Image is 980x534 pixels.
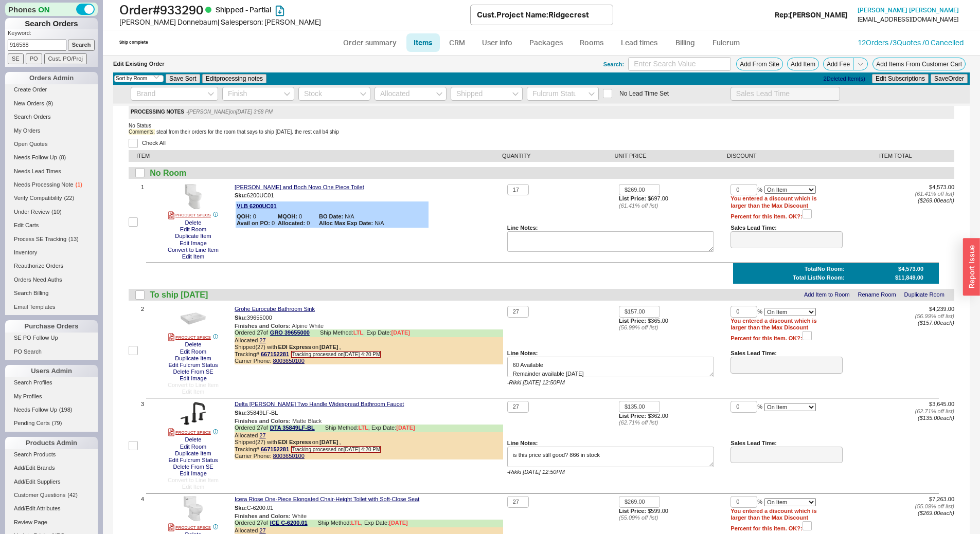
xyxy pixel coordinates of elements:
[5,320,98,333] div: Purchase Orders
[507,379,715,386] div: - Rikki [DATE] 12:50PM
[522,33,571,52] a: Packages
[235,446,289,452] span: Tracking#
[351,520,361,526] b: LTL
[319,213,343,219] b: BO Date:
[129,139,138,148] input: Check All
[918,320,954,326] i: ( $157.00 each)
[235,425,503,432] div: Ordered 27 of Ship Method:
[235,453,305,459] span: Carrier Phone:
[5,437,98,449] div: Products Admin
[14,420,50,426] span: Pending Certs
[613,33,665,52] a: Lead times
[5,247,98,258] a: Inventory
[775,10,848,20] div: Rep: [PERSON_NAME]
[507,350,715,357] div: Line Notes:
[235,418,503,425] div: Matte Black
[68,40,95,50] input: Search
[14,181,74,188] span: Needs Processing Note
[353,329,363,336] b: LTL
[667,33,703,52] a: Billing
[477,9,589,20] div: Cust. Project Name : Ridgecrest
[222,87,294,101] input: Finish
[247,192,274,198] span: 6200UC01
[319,213,381,220] span: N/A
[319,344,338,351] b: [DATE]
[5,274,98,285] a: Orders Need Auths
[14,154,57,160] span: Needs Follow Up
[14,209,49,215] span: Under Review
[298,87,370,101] input: Stock
[119,17,470,27] div: [PERSON_NAME] Donnebaum | Salesperson: [PERSON_NAME]
[757,403,762,410] span: %
[170,369,216,375] button: Delete From SE
[14,100,44,106] span: New Orders
[736,58,783,70] button: Add From Site
[67,492,78,498] span: ( 42 )
[931,74,968,83] button: SaveOrder
[237,213,278,220] span: 0
[5,139,98,150] a: Open Quotes
[619,195,730,209] div: $697.00
[8,29,98,40] p: Keyword:
[247,409,278,415] span: 35849LF-BL
[14,492,65,498] span: Customer Questions
[527,87,599,101] input: Fulcrum Status
[5,125,98,136] a: My Orders
[5,476,98,487] a: Add/Edit Suppliers
[46,100,53,106] span: ( 9 )
[360,92,366,96] svg: open menu
[918,197,954,204] i: ( $269.00 each)
[507,469,715,475] div: - Rikki [DATE] 12:50PM
[319,439,338,446] b: [DATE]
[929,496,954,502] span: $7,263.00
[5,449,98,460] a: Search Products
[628,57,731,71] input: Enter Search Value
[858,16,958,23] div: [EMAIL_ADDRESS][DOMAIN_NAME]
[216,5,271,14] span: Shipped - Partial
[278,439,311,446] b: EDI Express
[273,358,305,364] a: 8003650100
[876,61,962,68] span: Add Items From Customer Cart
[396,425,415,431] span: [DATE]
[507,440,715,447] div: Line Notes:
[619,413,646,419] b: List Price:
[730,195,828,220] div: You entered a discount which is larger than the Max Discount Percent for this item. OK?:
[929,306,954,312] span: $4,239.00
[270,329,310,337] a: GRO 39655000
[872,74,929,83] button: Edit Subscriptions
[436,92,442,96] svg: open menu
[619,195,646,201] b: List Price:
[270,520,308,527] a: ICE C-6200.01
[858,7,959,14] a: [PERSON_NAME] [PERSON_NAME]
[895,274,923,281] div: $11,849.00
[705,33,747,52] a: Fulcrum
[259,527,265,533] a: 27
[619,318,730,331] div: $365.00
[278,344,311,351] b: EDI Express
[14,195,62,201] span: Verify Compatibility
[52,420,62,426] span: ( 79 )
[5,365,98,377] div: Users Admin
[615,153,727,159] div: UNIT PRICE
[237,203,277,209] a: VLB 6200UC01
[918,510,954,516] i: ( $269.00 each)
[235,306,315,312] a: Grohe Eurocube Bathroom Sink
[181,306,206,331] img: 98jre2zsk8uofszkoj0kqyuys0nbci8s_mtlhll
[358,425,368,431] b: LTL
[619,318,646,324] b: List Price:
[858,6,959,14] span: [PERSON_NAME] [PERSON_NAME]
[136,153,502,159] div: ITEM
[235,351,289,357] span: Tracking#
[502,153,615,159] div: QUANTITY
[259,337,265,343] a: 27
[172,355,214,362] button: Duplicate Item
[235,513,503,520] div: White
[237,220,270,226] b: Avail on PO:
[389,520,407,526] span: [DATE]
[179,389,207,395] button: Edit Item
[619,419,658,426] i: ( 62.71 % off list)
[603,61,624,68] div: Search:
[787,58,819,70] button: Add Item
[291,351,381,358] span: Tracking processed on [DATE] 4:20 PM
[507,225,715,231] div: Line Notes:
